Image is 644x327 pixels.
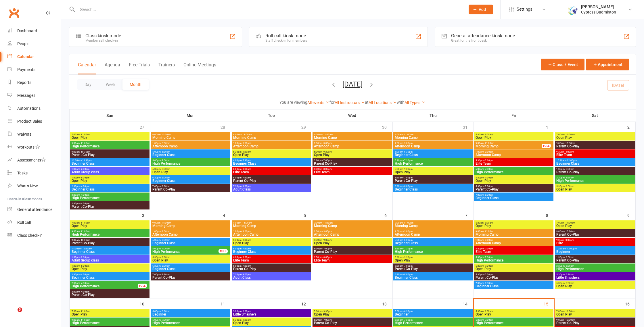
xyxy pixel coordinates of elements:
[233,168,310,170] span: 6:00pm
[314,159,391,162] span: 5:30pm
[80,142,90,145] span: - 11:00am
[233,241,310,245] span: Open Play
[394,230,471,233] span: 1:00pm
[7,37,61,50] a: People
[403,176,413,179] span: - 7:00pm
[161,176,170,179] span: - 8:00pm
[71,170,148,174] span: Adult Group class
[233,145,310,148] span: Afternoon Camp
[484,185,493,188] span: - 7:00pm
[322,151,332,153] span: - 9:30pm
[556,222,634,224] span: 7:00am
[152,162,229,165] span: High Performance
[7,180,61,193] a: What's New
[556,230,634,233] span: 9:00am
[152,153,229,157] span: Beginner Class
[233,136,310,139] span: Morning Camp
[161,239,170,241] span: - 6:30pm
[233,222,310,224] span: 9:00am
[152,179,229,182] span: Beginner Class
[484,168,493,170] span: - 7:30pm
[17,106,41,111] div: Automations
[556,136,634,139] span: Open Play
[301,122,312,132] div: 29
[17,28,37,33] div: Dashboard
[80,151,90,153] span: - 10:30am
[152,239,229,241] span: 5:00pm
[314,162,391,165] span: Parent Co-Play
[71,185,148,188] span: 2:30pm
[71,188,148,191] span: Beginner Class
[394,168,471,170] span: 5:30pm
[403,222,413,224] span: - 11:00am
[554,109,636,122] th: Sat
[161,159,170,162] span: - 7:00pm
[241,176,251,179] span: - 7:30pm
[556,239,634,241] span: 9:30am
[71,233,148,236] span: High Performance
[17,220,31,225] div: Roll call
[394,224,471,228] span: Morning Camp
[17,171,28,175] div: Tasks
[233,170,310,174] span: Elite Team
[564,142,575,145] span: - 10:30am
[81,159,92,162] span: - 12:30pm
[233,142,310,145] span: 1:00pm
[152,185,229,188] span: 7:00pm
[475,151,552,153] span: 1:00pm
[546,210,554,220] div: 8
[7,216,61,229] a: Roll call
[152,222,229,224] span: 9:00am
[342,80,363,88] button: [DATE]
[71,202,148,205] span: 2:30pm
[394,151,471,153] span: 5:00pm
[152,170,229,174] span: Open Play
[556,142,634,145] span: 9:00am
[7,63,61,76] a: Payments
[233,159,310,162] span: 6:00pm
[556,170,634,174] span: Parent Co-Play
[556,185,634,188] span: 5:30pm
[397,100,405,105] strong: with
[564,151,574,153] span: - 4:00pm
[314,133,391,136] span: 9:00am
[394,185,471,188] span: 6:30pm
[394,239,471,241] span: 5:00pm
[484,230,494,233] span: - 11:00am
[475,239,552,241] span: 1:00pm
[314,151,391,153] span: 5:30pm
[80,194,89,196] span: - 4:30pm
[17,184,38,188] div: What's New
[241,151,251,153] span: - 9:30pm
[484,176,493,179] span: - 9:30pm
[556,133,634,136] span: 7:00am
[17,80,31,85] div: Reports
[566,159,577,162] span: - 12:00pm
[484,151,493,153] span: - 3:00pm
[314,136,391,139] span: Morning Camp
[586,59,629,70] button: Appointment
[475,224,552,228] span: Open Play
[80,239,90,241] span: - 10:30am
[556,233,634,236] span: Parent Co-Play
[546,122,554,132] div: 1
[6,307,20,321] iframe: Intercom live chat
[475,188,552,191] span: Parent Co-Play
[160,133,171,136] span: - 11:00am
[469,5,493,14] button: Add
[71,176,148,179] span: 1:30pm
[565,185,574,188] span: - 9:00pm
[394,188,471,191] span: Beginner Class
[99,79,122,90] button: Week
[314,142,391,145] span: 1:00pm
[394,159,471,162] span: 5:30pm
[556,188,634,191] span: Open Play
[223,210,231,220] div: 4
[475,185,552,188] span: 5:30pm
[475,142,542,145] span: 9:00am
[475,230,552,233] span: 9:00am
[484,133,493,136] span: - 8:00am
[241,185,251,188] span: - 9:00pm
[517,3,532,16] span: Settings
[475,233,552,236] span: Morning Camp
